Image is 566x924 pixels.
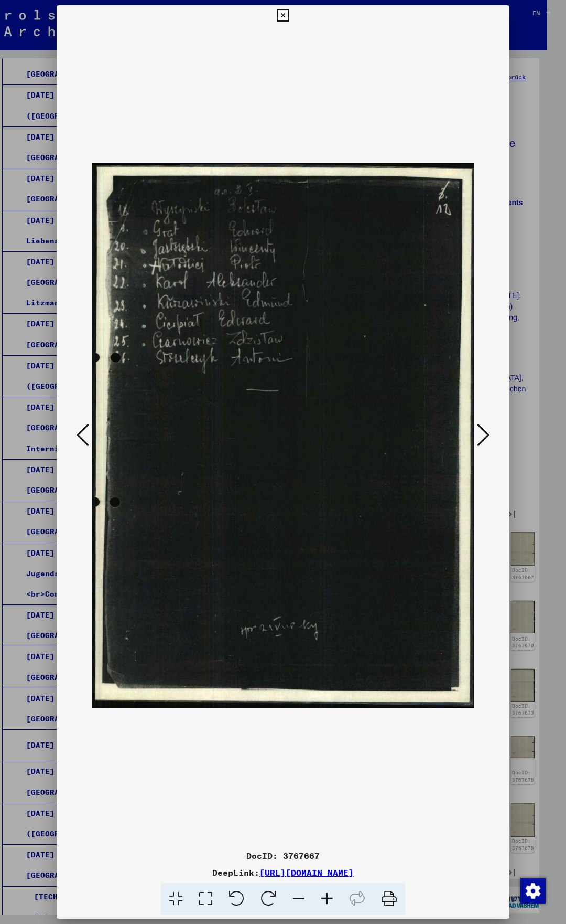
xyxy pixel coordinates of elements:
a: [URL][DOMAIN_NAME] [259,867,354,878]
div: DocID: 3767667 [57,849,509,862]
div: Change consent [520,878,545,903]
div: DeepLink: [57,866,509,879]
img: Change consent [520,878,546,904]
img: 001.jpg [92,26,474,845]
